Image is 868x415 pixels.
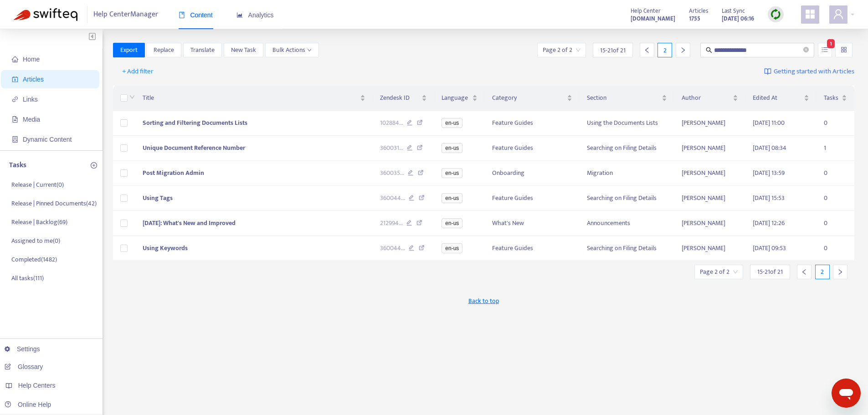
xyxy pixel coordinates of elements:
[764,68,771,75] img: image-link
[485,86,580,111] th: Category
[674,161,745,186] td: [PERSON_NAME]
[143,243,188,253] span: Using Keywords
[442,168,462,178] span: en-us
[580,161,674,186] td: Migration
[600,46,626,55] span: 15 - 21 of 21
[817,161,854,186] td: 0
[9,160,26,171] p: Tasks
[644,47,650,53] span: left
[485,161,580,186] td: Onboarding
[689,14,700,24] strong: 1755
[146,43,181,57] button: Replace
[817,111,854,136] td: 0
[468,296,499,306] span: Back to top
[631,14,675,24] strong: [DOMAIN_NAME]
[236,12,243,18] span: area-chart
[722,14,754,24] strong: [DATE] 06:16
[380,118,403,128] span: 102884 ...
[817,186,854,211] td: 0
[817,211,854,236] td: 0
[674,111,745,136] td: [PERSON_NAME]
[91,162,97,169] span: plus-circle
[442,218,462,228] span: en-us
[833,9,844,20] span: user
[674,186,745,211] td: [PERSON_NAME]
[631,6,661,16] span: Help Center
[818,43,832,57] button: unordered-list
[580,236,674,261] td: Searching on Filing Details
[179,12,185,18] span: book
[674,86,745,111] th: Author
[689,6,708,16] span: Articles
[122,66,154,77] span: + Add filter
[23,76,44,83] span: Articles
[11,255,57,264] p: Completed ( 1482 )
[580,186,674,211] td: Searching on Filing Details
[492,93,565,103] span: Category
[380,168,404,178] span: 360035 ...
[580,211,674,236] td: Announcements
[753,93,802,103] span: Edited At
[753,218,785,228] span: [DATE] 12:26
[817,136,854,161] td: 1
[380,193,405,203] span: 360044 ...
[817,236,854,261] td: 0
[442,193,462,203] span: en-us
[143,93,358,103] span: Title
[770,9,781,20] img: sync.dc5367851b00ba804db3.png
[154,45,174,55] span: Replace
[753,243,786,253] span: [DATE] 09:53
[764,64,854,79] a: Getting started with Articles
[817,86,854,111] th: Tasks
[753,118,785,128] span: [DATE] 11:00
[236,11,274,19] span: Analytics
[442,143,462,153] span: en-us
[832,379,861,408] iframe: Button to launch messaging window
[801,269,807,275] span: left
[380,143,403,153] span: 360031 ...
[587,93,660,103] span: Section
[580,86,674,111] th: Section
[674,211,745,236] td: [PERSON_NAME]
[380,218,403,228] span: 212994 ...
[224,43,263,57] button: New Task
[11,217,67,227] p: Release | Backlog ( 69 )
[485,111,580,136] td: Feature Guides
[774,67,854,77] span: Getting started with Articles
[815,265,830,279] div: 2
[93,6,158,23] span: Help Center Manager
[706,47,712,53] span: search
[143,168,204,178] span: Post Migration Admin
[265,43,319,57] button: Bulk Actionsdown
[272,45,312,55] span: Bulk Actions
[680,47,686,53] span: right
[14,8,77,21] img: Swifteq
[143,193,173,203] span: Using Tags
[307,48,312,52] span: down
[434,86,484,111] th: Language
[380,243,405,253] span: 360044 ...
[5,363,43,370] a: Glossary
[12,136,18,143] span: container
[143,118,247,128] span: Sorting and Filtering Documents Lists
[129,94,135,100] span: down
[12,116,18,123] span: file-image
[23,96,38,103] span: Links
[485,186,580,211] td: Feature Guides
[11,236,60,246] p: Assigned to me ( 0 )
[442,243,462,253] span: en-us
[143,218,236,228] span: [DATE]: What's New and Improved
[23,136,72,143] span: Dynamic Content
[12,76,18,82] span: account-book
[373,86,435,111] th: Zendesk ID
[442,93,470,103] span: Language
[745,86,817,111] th: Edited At
[657,43,672,57] div: 2
[753,193,785,203] span: [DATE] 15:53
[485,236,580,261] td: Feature Guides
[12,56,18,62] span: home
[580,136,674,161] td: Searching on Filing Details
[135,86,372,111] th: Title
[5,345,40,353] a: Settings
[11,273,44,283] p: All tasks ( 111 )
